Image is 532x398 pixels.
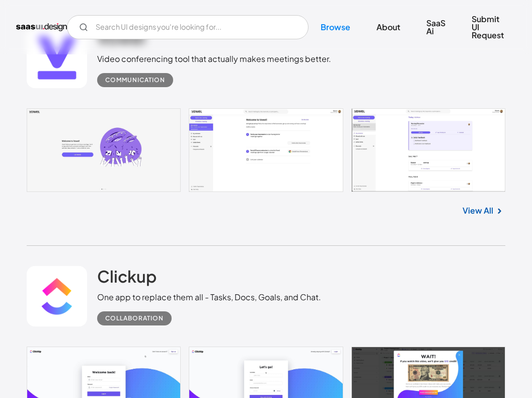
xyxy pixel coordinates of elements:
a: Submit UI Request [460,8,516,46]
form: Email Form [67,15,309,39]
div: One app to replace them all - Tasks, Docs, Goals, and Chat. [97,291,321,303]
input: Search UI designs you're looking for... [67,15,309,39]
div: Communication [105,74,165,86]
a: View All [463,205,493,217]
div: Collaboration [105,312,164,324]
a: About [364,16,412,38]
h2: Clickup [97,266,157,286]
a: Browse [309,16,362,38]
div: Video conferencing tool that actually makes meetings better. [97,53,331,65]
a: home [16,19,67,35]
a: Clickup [97,266,157,291]
a: SaaS Ai [414,12,458,42]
